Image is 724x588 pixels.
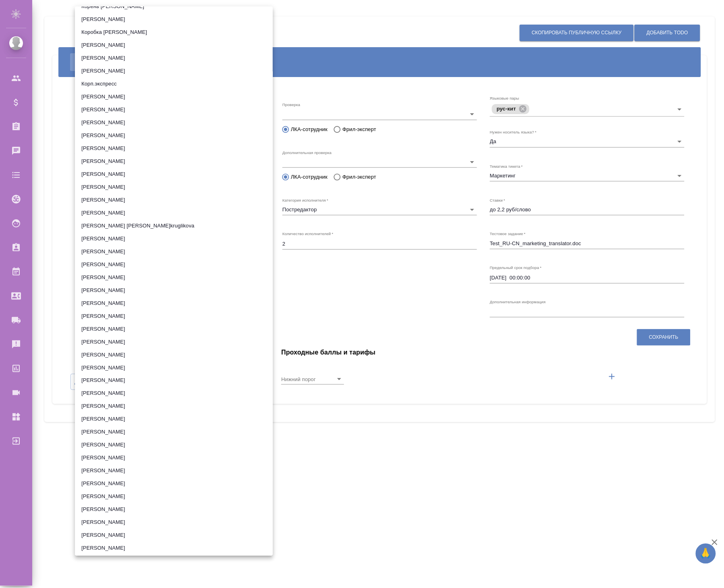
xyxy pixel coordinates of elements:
[75,323,273,336] li: [PERSON_NAME]
[75,245,273,258] li: [PERSON_NAME]
[75,129,273,142] li: [PERSON_NAME]
[75,194,273,206] li: [PERSON_NAME]
[75,13,273,26] li: [PERSON_NAME]
[75,65,273,77] li: [PERSON_NAME]
[75,142,273,155] li: [PERSON_NAME]
[75,503,273,516] li: [PERSON_NAME]
[75,477,273,490] li: [PERSON_NAME]
[75,206,273,219] li: [PERSON_NAME]
[75,374,273,387] li: [PERSON_NAME]
[75,400,273,413] li: [PERSON_NAME]
[75,361,273,374] li: [PERSON_NAME]
[75,297,273,310] li: [PERSON_NAME]
[75,310,273,323] li: [PERSON_NAME]
[75,168,273,181] li: [PERSON_NAME]
[75,426,273,439] li: [PERSON_NAME]
[75,103,273,116] li: [PERSON_NAME]
[75,542,273,555] li: [PERSON_NAME]
[75,465,273,477] li: [PERSON_NAME]
[75,413,273,426] li: [PERSON_NAME]
[75,155,273,168] li: [PERSON_NAME]
[75,39,273,52] li: [PERSON_NAME]
[75,336,273,348] li: [PERSON_NAME]
[75,26,273,39] li: Коробка [PERSON_NAME]
[75,452,273,465] li: [PERSON_NAME]
[75,387,273,400] li: [PERSON_NAME]
[75,90,273,103] li: [PERSON_NAME]
[75,284,273,297] li: [PERSON_NAME]
[75,490,273,503] li: [PERSON_NAME]
[75,348,273,361] li: [PERSON_NAME]
[75,232,273,245] li: [PERSON_NAME]
[75,181,273,194] li: [PERSON_NAME]
[75,258,273,271] li: [PERSON_NAME]
[75,529,273,542] li: [PERSON_NAME]
[75,77,273,90] li: Корп.экспресс
[75,219,273,232] li: [PERSON_NAME] [PERSON_NAME]kruglikova
[75,271,273,284] li: [PERSON_NAME]
[75,439,273,452] li: [PERSON_NAME]
[75,116,273,129] li: [PERSON_NAME]
[75,516,273,529] li: [PERSON_NAME]
[75,555,273,568] li: [PERSON_NAME]
[75,52,273,65] li: [PERSON_NAME]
